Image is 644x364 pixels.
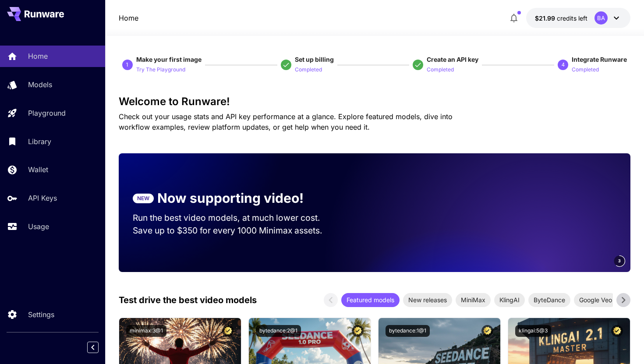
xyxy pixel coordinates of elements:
p: Home [28,51,48,61]
button: Completed [427,64,454,74]
button: $21.9877BA [526,8,630,28]
p: Completed [295,66,322,74]
div: Featured models [341,293,400,307]
p: Models [28,79,52,90]
p: NEW [137,194,149,202]
span: Google Veo [574,295,617,304]
p: Completed [572,66,599,74]
p: Now supporting video! [157,188,304,208]
div: BA [594,11,608,25]
span: Featured models [341,295,400,304]
p: Library [28,136,51,147]
div: Google Veo [574,293,617,307]
p: Usage [28,221,49,232]
p: 1 [126,61,129,69]
span: Create an API key [427,56,478,63]
span: 3 [618,258,621,264]
button: minimax:3@1 [126,325,166,337]
span: Integrate Runware [572,56,627,63]
button: Certified Model – Vetted for best performance and includes a commercial license. [222,325,234,337]
button: bytedance:2@1 [256,325,301,337]
button: Completed [572,64,599,74]
button: bytedance:1@1 [386,325,430,337]
div: Collapse sidebar [94,339,105,355]
p: Playground [28,108,66,118]
p: Settings [28,309,54,320]
button: Completed [295,64,322,74]
span: ByteDance [528,295,570,304]
div: MiniMax [456,293,491,307]
button: klingai:5@3 [515,325,551,337]
nav: breadcrumb [119,13,138,23]
span: Set up billing [295,56,334,63]
span: Check out your usage stats and API key performance at a glance. Explore featured models, dive int... [119,112,453,131]
p: Completed [427,66,454,74]
a: Home [119,13,138,23]
button: Certified Model – Vetted for best performance and includes a commercial license. [481,325,493,337]
p: Try The Playground [136,66,185,74]
p: 4 [562,61,565,69]
h3: Welcome to Runware! [119,95,631,108]
div: $21.9877 [535,14,587,23]
span: $21.99 [535,14,557,22]
p: Wallet [28,164,48,175]
div: ByteDance [528,293,570,307]
span: Make your first image [136,56,202,63]
p: API Keys [28,193,57,203]
p: Save up to $350 for every 1000 Minimax assets. [133,224,337,237]
div: New releases [403,293,452,307]
span: credits left [557,14,587,22]
button: Certified Model – Vetted for best performance and includes a commercial license. [611,325,623,337]
p: Test drive the best video models [119,293,257,307]
button: Certified Model – Vetted for best performance and includes a commercial license. [352,325,364,337]
span: MiniMax [456,295,491,304]
p: Run the best video models, at much lower cost. [133,212,337,224]
div: KlingAI [494,293,525,307]
button: Collapse sidebar [87,342,99,353]
span: KlingAI [494,295,525,304]
button: Try The Playground [136,64,185,74]
span: New releases [403,295,452,304]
